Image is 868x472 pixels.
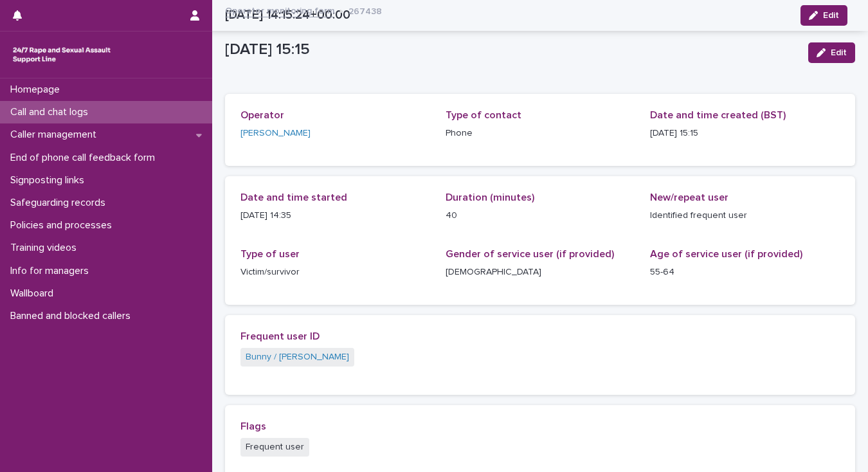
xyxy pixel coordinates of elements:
[5,197,116,209] p: Safeguarding records
[225,3,334,17] a: Operator monitoring form
[650,209,840,222] p: Identified frequent user
[5,219,122,231] p: Policies and processes
[5,129,107,141] p: Caller management
[5,287,64,300] p: Wallboard
[650,249,802,259] span: Age of service user (if provided)
[5,265,99,277] p: Info for managers
[5,174,95,186] p: Signposting links
[246,350,349,364] a: Bunny / [PERSON_NAME]
[240,127,311,140] a: [PERSON_NAME]
[831,48,847,57] span: Edit
[446,110,521,120] span: Type of contact
[5,106,98,118] p: Call and chat logs
[225,41,798,59] p: [DATE] 15:15
[240,421,266,431] span: Flags
[650,266,840,279] p: 55-64
[240,249,300,259] span: Type of user
[446,127,635,140] p: Phone
[240,110,284,120] span: Operator
[446,209,635,222] p: 40
[240,209,430,222] p: [DATE] 14:35
[240,192,347,203] span: Date and time started
[5,152,165,164] p: End of phone call feedback form
[446,266,635,279] p: [DEMOGRAPHIC_DATA]
[650,110,786,120] span: Date and time created (BST)
[5,242,87,254] p: Training videos
[808,42,855,63] button: Edit
[240,331,320,341] span: Frequent user ID
[348,3,382,17] p: 267438
[650,127,840,140] p: [DATE] 15:15
[446,192,534,203] span: Duration (minutes)
[10,42,113,68] img: rhQMoQhaT3yELyF149Cw
[5,310,141,322] p: Banned and blocked callers
[446,249,614,259] span: Gender of service user (if provided)
[650,192,728,203] span: New/repeat user
[5,84,70,96] p: Homepage
[240,266,430,279] p: Victim/survivor
[240,438,309,457] span: Frequent user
